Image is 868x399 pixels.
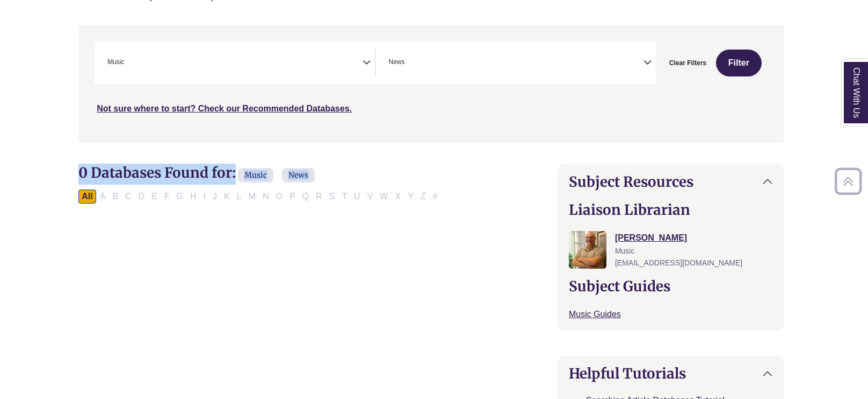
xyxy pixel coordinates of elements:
[569,278,773,295] h2: Subject Guides
[569,201,773,218] h2: Liaison Librarian
[615,247,635,255] span: Music
[569,231,606,269] img: Nathan Farley
[558,356,784,390] button: Helpful Tutorials
[569,310,621,319] a: Music Guides
[615,233,687,242] a: [PERSON_NAME]
[615,258,742,267] span: [EMAIL_ADDRESS][DOMAIN_NAME]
